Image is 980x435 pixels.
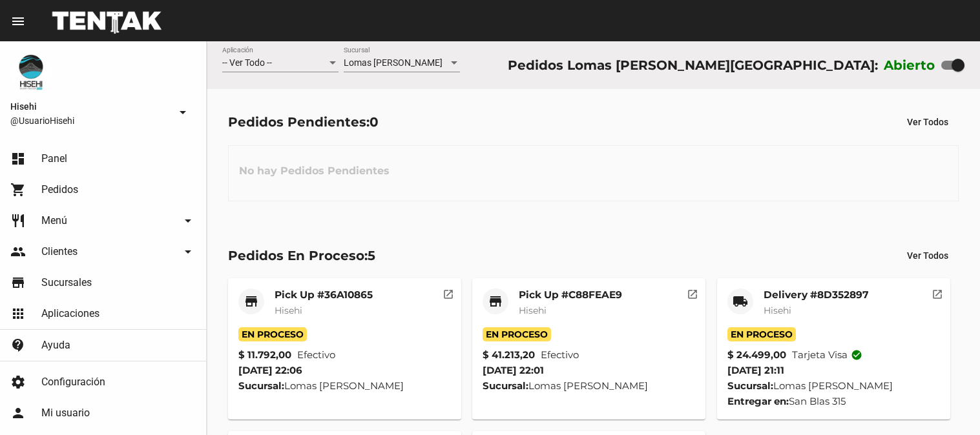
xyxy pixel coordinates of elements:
mat-icon: contact_support [10,338,26,353]
div: Lomas [PERSON_NAME] [727,378,940,394]
div: San Blas 315 [727,394,940,409]
span: Hisehi [519,305,547,316]
mat-icon: local_shipping [733,294,748,309]
span: Ver Todos [907,250,948,261]
div: Pedidos En Proceso: [228,245,375,266]
span: Sucursales [41,276,92,289]
strong: Entregar en: [727,395,789,407]
mat-icon: apps [10,306,26,321]
img: b10aa081-330c-4927-a74e-08896fa80e0a.jpg [10,52,52,93]
span: [DATE] 22:01 [483,364,544,376]
strong: Sucursal: [727,379,773,392]
mat-icon: store [10,275,26,290]
span: Clientes [41,245,78,258]
span: Efectivo [541,347,579,363]
strong: $ 24.499,00 [727,347,786,363]
span: Ver Todos [907,117,948,127]
span: [DATE] 22:06 [238,364,302,376]
span: Panel [41,152,67,165]
mat-icon: person [10,405,26,421]
span: -- Ver Todo -- [222,57,272,68]
mat-icon: arrow_drop_down [180,244,196,259]
mat-icon: restaurant [10,213,26,228]
mat-icon: arrow_drop_down [175,105,191,120]
span: Hisehi [764,305,791,316]
button: Ver Todos [897,110,959,134]
span: 0 [370,114,379,130]
label: Abierto [884,55,935,76]
span: Hisehi [10,99,170,114]
span: @UsuarioHisehi [10,114,170,127]
mat-icon: store [488,294,503,309]
mat-icon: open_in_new [443,287,454,298]
span: Pedidos [41,183,78,196]
span: Lomas [PERSON_NAME] [344,57,443,68]
mat-icon: dashboard [10,151,26,167]
strong: Sucursal: [483,379,528,392]
span: En Proceso [483,327,551,341]
span: Tarjeta visa [792,347,862,363]
mat-icon: arrow_drop_down [180,213,196,228]
mat-icon: settings [10,374,26,390]
span: Hisehi [275,305,302,316]
mat-icon: store [244,294,259,309]
mat-icon: open_in_new [687,287,698,298]
div: Lomas [PERSON_NAME] [483,378,695,394]
span: En Proceso [238,327,307,341]
h3: No hay Pedidos Pendientes [229,152,400,190]
iframe: chat widget [926,383,967,422]
div: Lomas [PERSON_NAME] [238,378,451,394]
mat-card-title: Delivery #8D352897 [764,288,869,301]
mat-card-title: Pick Up #36A10865 [275,288,373,301]
mat-card-title: Pick Up #C88FEAE9 [519,288,622,301]
button: Ver Todos [897,244,959,267]
mat-icon: shopping_cart [10,182,26,197]
span: Mi usuario [41,407,90,420]
div: Pedidos Lomas [PERSON_NAME][GEOGRAPHIC_DATA]: [508,55,878,76]
div: Pedidos Pendientes: [228,112,379,132]
mat-icon: menu [10,14,26,29]
span: Ayuda [41,339,70,352]
span: 5 [368,248,375,263]
strong: $ 11.792,00 [238,347,291,363]
span: Menú [41,214,67,227]
span: Configuración [41,376,105,389]
mat-icon: check_circle [851,349,862,361]
span: [DATE] 21:11 [727,364,784,376]
span: En Proceso [727,327,796,341]
strong: $ 41.213,20 [483,347,535,363]
span: Efectivo [297,347,335,363]
mat-icon: open_in_new [932,287,943,298]
mat-icon: people [10,244,26,259]
strong: Sucursal: [238,379,284,392]
span: Aplicaciones [41,307,99,320]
